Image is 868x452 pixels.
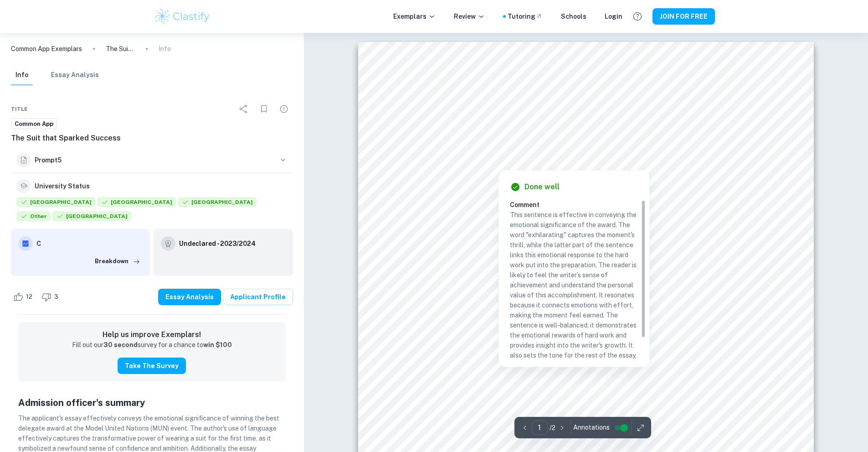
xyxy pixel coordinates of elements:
[103,341,138,348] strong: 30 second
[118,358,186,374] button: Take the Survey
[154,7,211,26] img: Clastify logo
[11,65,33,85] button: Info
[203,341,232,348] strong: win $100
[72,340,232,350] p: Fill out our survey for a chance to
[18,396,286,410] h5: Admission officer's summary
[652,8,715,25] button: JOIN FOR FREE
[106,44,135,54] p: The Suit that Sparked Success
[16,197,95,209] div: Accepted: Adelphi University
[605,11,622,21] a: Login
[510,200,638,210] h6: Comment
[26,329,278,340] h6: Help us improve Exemplars!
[51,65,99,85] button: Essay Analysis
[393,11,436,21] p: Exemplars
[35,181,90,191] h6: University Status
[16,197,95,207] span: [GEOGRAPHIC_DATA]
[21,292,37,301] span: 12
[178,197,257,207] span: [GEOGRAPHIC_DATA]
[52,211,131,221] span: [GEOGRAPHIC_DATA]
[573,423,610,432] span: Annotations
[561,11,586,21] a: Schools
[275,100,293,118] div: Report issue
[36,239,143,249] h6: C
[11,290,37,304] div: Like
[223,289,293,305] a: Applicant Profile
[11,119,56,129] span: Common App
[510,210,638,380] p: This sentence is effective in conveying the emotional significance of the award. The word "exhila...
[39,290,63,304] div: Dislike
[550,423,555,433] p: / 2
[630,9,645,24] button: Help and Feedback
[11,133,293,144] h6: The Suit that Sparked Success
[92,255,143,268] button: Breakdown
[35,155,275,165] h6: Prompt 5
[179,236,256,251] a: Undeclared - 2023/2024
[11,118,57,130] a: Common App
[11,147,293,173] button: Prompt5
[52,211,131,223] div: Accepted: Syracuse University
[97,197,176,207] span: [GEOGRAPHIC_DATA]
[508,11,543,21] a: Tutoring
[11,44,82,54] a: Common App Exemplars
[178,197,257,209] div: Accepted: Manhattan University
[179,239,256,249] h6: Undeclared - 2023/2024
[97,197,176,209] div: Accepted: American University
[16,211,51,221] span: Other
[235,100,253,118] div: Share
[49,292,63,301] span: 3
[159,44,171,54] p: Info
[158,289,221,305] button: Essay Analysis
[454,11,485,21] p: Review
[16,211,51,223] div: Accepted: Other
[11,105,28,113] span: Title
[255,100,273,118] div: Bookmark
[524,182,560,192] h6: Done well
